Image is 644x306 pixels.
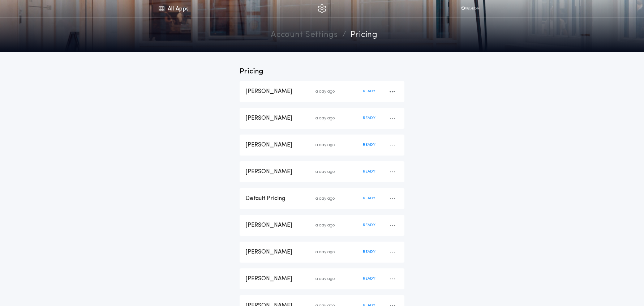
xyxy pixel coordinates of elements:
[363,249,399,255] div: READY
[240,268,404,289] button: [PERSON_NAME]a day agoREADY
[271,29,338,42] a: Account Settings
[245,248,315,256] div: [PERSON_NAME]
[240,215,404,236] button: [PERSON_NAME]a day agoREADY
[363,142,399,148] div: READY
[315,222,363,228] div: a day ago
[315,276,363,282] div: a day ago
[363,276,399,282] div: READY
[240,81,404,102] button: [PERSON_NAME]a day agoREADY
[245,221,315,229] div: [PERSON_NAME]
[459,5,481,12] img: vs-icon
[315,249,363,255] div: a day ago
[315,196,363,201] div: a day ago
[315,142,363,148] div: a day ago
[245,168,315,176] div: [PERSON_NAME]
[351,29,378,42] a: pricing
[240,67,404,77] p: Pricing
[245,195,315,203] div: Default Pricing
[240,108,404,129] button: [PERSON_NAME]a day agoREADY
[315,89,363,94] div: a day ago
[363,115,399,122] div: READY
[245,114,315,122] div: [PERSON_NAME]
[240,135,404,156] button: [PERSON_NAME]a day agoREADY
[363,196,399,202] div: READY
[240,242,404,263] button: [PERSON_NAME]a day agoREADY
[363,89,399,95] div: READY
[240,161,404,182] button: [PERSON_NAME]a day agoREADY
[318,4,326,13] img: img
[342,29,346,42] p: /
[245,141,315,149] div: [PERSON_NAME]
[363,222,399,229] div: READY
[245,88,315,95] div: [PERSON_NAME]
[240,188,404,209] button: Default Pricinga day agoREADY
[363,169,399,175] div: READY
[315,169,363,175] div: a day ago
[245,275,315,283] div: [PERSON_NAME]
[315,115,363,121] div: a day ago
